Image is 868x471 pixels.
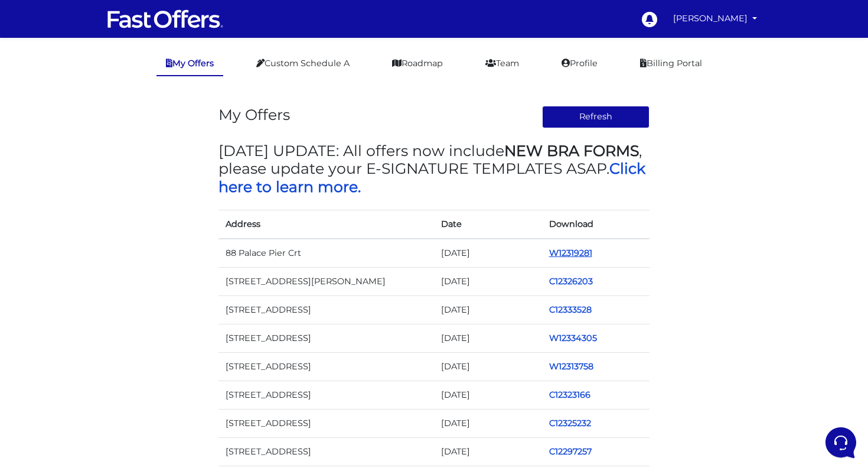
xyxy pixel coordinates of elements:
[154,362,227,389] button: Help
[9,9,198,47] h2: Hello [PERSON_NAME] 👋
[38,85,61,109] img: dark
[549,361,593,372] a: W12313758
[218,239,434,268] td: 88 Palace Pier Crt
[434,381,542,410] td: [DATE]
[434,410,542,438] td: [DATE]
[183,379,198,389] p: Help
[85,125,165,135] span: Start a Conversation
[9,362,82,389] button: Home
[27,191,193,203] input: Search for an Article...
[218,106,290,124] h3: My Offers
[434,438,542,466] td: [DATE]
[218,324,434,352] td: [STREET_ADDRESS]
[218,295,434,324] td: [STREET_ADDRESS]
[218,142,650,196] h3: [DATE] UPDATE: All offers now include , please update your E-SIGNATURE TEMPLATES ASAP.
[549,248,592,258] a: W12319281
[147,165,217,175] a: Open Help Center
[542,106,650,128] button: Refresh
[218,267,434,295] td: [STREET_ADDRESS][PERSON_NAME]
[549,333,597,343] a: W12334305
[434,267,542,295] td: [DATE]
[552,52,607,75] a: Profile
[434,352,542,381] td: [DATE]
[218,210,434,239] th: Address
[668,7,762,30] a: [PERSON_NAME]
[247,52,359,75] a: Custom Schedule A
[218,410,434,438] td: [STREET_ADDRESS]
[156,52,223,76] a: My Offers
[218,438,434,466] td: [STREET_ADDRESS]
[102,379,135,389] p: Messages
[504,142,639,160] strong: NEW BRA FORMS
[434,239,542,268] td: [DATE]
[35,379,56,389] p: Home
[476,52,528,75] a: Team
[549,276,593,287] a: C12326203
[191,66,217,76] a: See all
[19,165,80,175] span: Find an Answer
[218,160,645,195] a: Click here to learn more.
[549,389,590,400] a: C12323166
[434,295,542,324] td: [DATE]
[19,66,96,76] span: Your Conversations
[82,362,155,389] button: Messages
[434,210,542,239] th: Date
[434,324,542,352] td: [DATE]
[383,52,452,75] a: Roadmap
[549,418,591,428] a: C12325232
[542,210,650,239] th: Download
[631,52,712,75] a: Billing Portal
[19,85,43,109] img: dark
[19,118,217,142] button: Start a Conversation
[549,446,592,457] a: C12297257
[549,304,592,315] a: C12333528
[823,425,859,460] iframe: Customerly Messenger Launcher
[218,352,434,381] td: [STREET_ADDRESS]
[218,381,434,410] td: [STREET_ADDRESS]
